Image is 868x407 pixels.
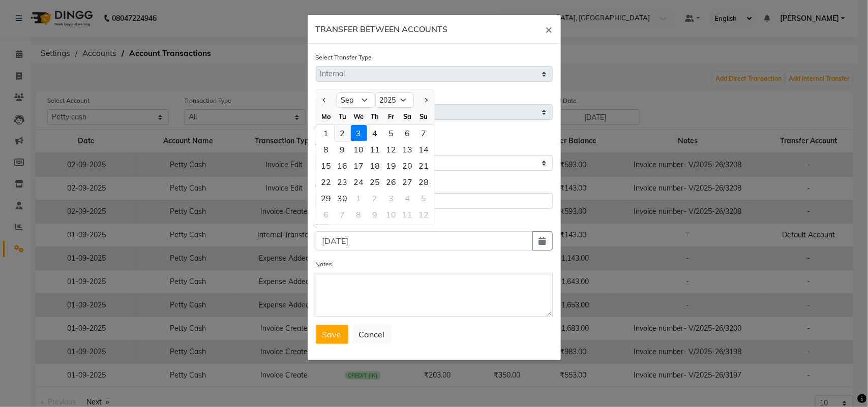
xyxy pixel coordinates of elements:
div: Sunday, October 12, 2025 [416,206,432,223]
div: 14 [416,141,432,158]
div: 30 [335,190,351,206]
div: Monday, September 15, 2025 [318,158,335,174]
div: Thursday, October 2, 2025 [367,190,383,206]
div: Tuesday, September 23, 2025 [335,174,351,190]
div: 5 [383,125,400,141]
div: 22 [318,174,335,190]
div: Saturday, October 11, 2025 [400,206,416,223]
div: 28 [416,174,432,190]
div: Friday, October 3, 2025 [383,190,400,206]
div: Saturday, September 27, 2025 [400,174,416,190]
div: Su [416,108,432,124]
button: Save [316,325,348,344]
div: 25 [367,174,383,190]
div: Fr [383,108,400,124]
label: Notes [316,260,333,269]
div: 15 [318,158,335,174]
div: 17 [351,158,367,174]
div: We [351,108,367,124]
div: Friday, September 26, 2025 [383,174,400,190]
div: Monday, September 8, 2025 [318,141,335,158]
div: 2 [335,125,351,141]
div: Monday, September 1, 2025 [318,125,335,141]
div: Sunday, October 5, 2025 [416,190,432,206]
div: Saturday, September 6, 2025 [400,125,416,141]
div: Tuesday, September 9, 2025 [335,141,351,158]
div: Sunday, September 21, 2025 [416,158,432,174]
div: 18 [367,158,383,174]
div: Th [367,108,383,124]
div: 24 [351,174,367,190]
div: 4 [367,125,383,141]
div: 26 [383,174,400,190]
div: 27 [400,174,416,190]
h6: TRANSFER BETWEEN ACCOUNTS [316,23,448,35]
div: 3 [351,125,367,141]
div: Wednesday, October 8, 2025 [351,206,367,223]
div: Tu [335,108,351,124]
span: × [546,21,553,37]
div: 5 [416,190,432,206]
button: Cancel [352,325,392,344]
div: 9 [335,141,351,158]
div: Saturday, September 20, 2025 [400,158,416,174]
div: 11 [367,141,383,158]
div: Wednesday, September 3, 2025 [351,125,367,141]
div: Thursday, September 11, 2025 [367,141,383,158]
div: Sunday, September 7, 2025 [416,125,432,141]
div: 19 [383,158,400,174]
div: 20 [400,158,416,174]
div: 6 [318,206,335,223]
div: Sunday, September 14, 2025 [416,141,432,158]
div: Wednesday, September 24, 2025 [351,174,367,190]
div: Friday, September 12, 2025 [383,141,400,158]
div: 3 [383,190,400,206]
div: 23 [335,174,351,190]
div: 6 [400,125,416,141]
div: 12 [383,141,400,158]
div: Friday, September 5, 2025 [383,125,400,141]
div: Friday, September 19, 2025 [383,158,400,174]
div: 21 [416,158,432,174]
div: Thursday, September 25, 2025 [367,174,383,190]
div: 4 [400,190,416,206]
span: Save [322,329,342,339]
div: 10 [351,141,367,158]
div: Tuesday, September 16, 2025 [335,158,351,174]
div: Tuesday, September 2, 2025 [335,125,351,141]
div: Friday, October 10, 2025 [383,206,400,223]
select: Select month [337,92,375,108]
div: 16 [335,158,351,174]
button: Close [537,15,561,43]
label: Select Transfer Type [316,53,372,62]
div: 2 [367,190,383,206]
button: Next month [421,92,430,108]
div: 12 [416,206,432,223]
div: 11 [400,206,416,223]
div: Mo [318,108,335,124]
div: 29 [318,190,335,206]
div: Thursday, September 4, 2025 [367,125,383,141]
div: 8 [318,141,335,158]
div: Tuesday, October 7, 2025 [335,206,351,223]
div: 1 [318,125,335,141]
div: 1 [351,190,367,206]
div: 10 [383,206,400,223]
select: Select year [375,92,414,108]
div: Monday, October 6, 2025 [318,206,335,223]
div: Thursday, October 9, 2025 [367,206,383,223]
div: Sunday, September 28, 2025 [416,174,432,190]
div: 7 [335,206,351,223]
div: Monday, September 22, 2025 [318,174,335,190]
div: Sa [400,108,416,124]
div: 7 [416,125,432,141]
div: Saturday, September 13, 2025 [400,141,416,158]
div: 8 [351,206,367,223]
div: Wednesday, September 10, 2025 [351,141,367,158]
div: 9 [367,206,383,223]
button: Previous month [320,92,329,108]
div: Tuesday, September 30, 2025 [335,190,351,206]
div: Wednesday, September 17, 2025 [351,158,367,174]
div: Thursday, September 18, 2025 [367,158,383,174]
div: 13 [400,141,416,158]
